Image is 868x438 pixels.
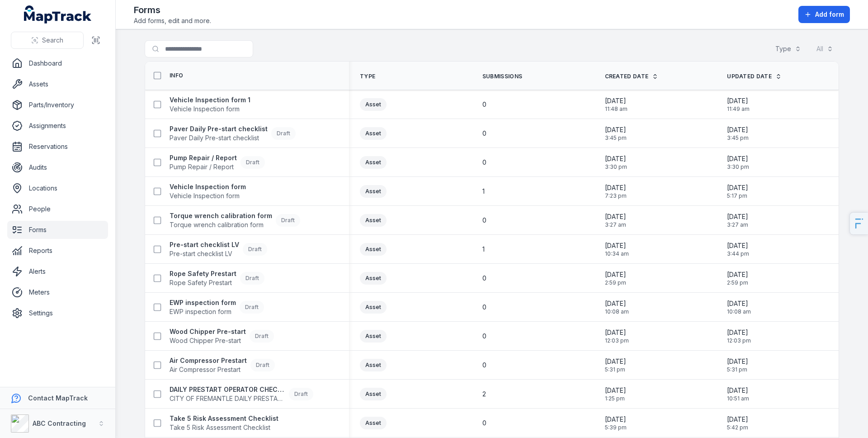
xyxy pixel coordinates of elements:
a: Meters [7,283,108,301]
span: 2 [482,390,486,399]
span: [DATE] [727,241,749,250]
button: All [811,40,839,57]
time: 18/09/2025, 10:51:37 am [727,386,749,402]
time: 09/10/2025, 11:49:29 am [727,96,750,113]
span: 10:34 am [605,250,629,257]
div: Draft [240,272,264,285]
div: Draft [240,301,264,314]
a: Air Compressor PrestartAir Compressor PrestartDraft [170,356,275,374]
a: Reservations [7,138,108,156]
time: 08/10/2025, 3:30:43 pm [727,154,749,171]
time: 08/10/2025, 3:45:22 pm [605,125,627,142]
time: 18/09/2025, 5:31:04 pm [605,357,626,373]
span: 2:59 pm [727,279,748,286]
div: Asset [360,330,387,343]
a: Pre-start checklist LVPre-start checklist LVDraft [170,240,267,258]
span: Take 5 Risk Assessment Checklist [170,423,278,432]
span: Submissions [482,73,522,80]
span: CITY OF FREMANTLE DAILY PRESTART [170,394,285,403]
strong: ABC Contracting [33,419,86,427]
div: Asset [360,243,387,256]
time: 08/10/2025, 3:44:48 pm [727,241,749,257]
time: 04/10/2025, 10:34:44 am [605,241,629,257]
span: 10:08 am [605,308,629,315]
time: 02/10/2025, 2:59:55 pm [727,270,748,286]
strong: Rope Safety Prestart [170,269,236,278]
span: 12:03 pm [727,337,751,344]
span: 0 [482,332,486,341]
div: Draft [289,388,313,400]
span: EWP inspection form [170,307,236,316]
time: 01/10/2025, 10:08:55 am [727,299,751,315]
span: 2:59 pm [605,279,626,286]
span: [DATE] [727,415,748,424]
span: Vehicle Inspection form [170,105,250,114]
div: Asset [360,185,387,198]
time: 30/09/2025, 12:03:46 pm [605,328,629,344]
div: Draft [250,330,274,343]
a: Pump Repair / ReportPump Repair / ReportDraft [170,153,265,171]
time: 08/10/2025, 3:45:22 pm [727,125,749,142]
strong: Vehicle Inspection form [170,182,246,191]
span: 3:27 am [727,221,748,229]
div: Draft [241,156,265,169]
span: Pre-start checklist LV [170,249,239,258]
a: Alerts [7,262,108,281]
div: Asset [360,127,387,140]
button: Type [769,40,807,57]
span: Add forms, edit and more. [134,16,211,25]
span: Vehicle Inspection form [170,191,246,200]
a: People [7,200,108,218]
span: [DATE] [605,328,629,337]
span: 10:08 am [727,308,751,315]
strong: Torque wrench calibration form [170,211,272,220]
strong: EWP inspection form [170,298,236,307]
span: 1 [482,187,485,196]
time: 05/10/2025, 3:27:55 am [727,212,748,229]
a: Reports [7,242,108,260]
span: 0 [482,361,486,370]
span: 1:25 pm [605,395,626,402]
span: 0 [482,158,486,167]
a: Parts/Inventory [7,96,108,114]
span: [DATE] [605,386,626,395]
span: 3:27 am [605,221,626,229]
a: Wood Chipper Pre-startWood Chipper Pre-startDraft [170,327,274,345]
span: 12:03 pm [605,337,629,344]
span: 5:17 pm [727,192,748,200]
a: Vehicle Inspection form 1Vehicle Inspection form [170,95,250,114]
span: Pump Repair / Report [170,162,237,171]
span: [DATE] [727,270,748,279]
span: [DATE] [605,96,627,105]
a: Updated Date [727,73,782,80]
span: 5:31 pm [605,366,626,373]
a: Torque wrench calibration formTorque wrench calibration formDraft [170,211,300,229]
span: Rope Safety Prestart [170,278,236,287]
span: 7:23 pm [605,192,627,200]
span: 0 [482,100,486,109]
span: [DATE] [605,241,629,250]
div: Asset [360,98,387,111]
div: Draft [271,127,296,140]
span: [DATE] [727,183,748,192]
a: Created Date [605,73,659,80]
span: [DATE] [605,154,627,163]
span: 0 [482,303,486,312]
div: Draft [243,243,267,256]
span: 3:30 pm [727,163,749,171]
a: Vehicle Inspection formVehicle Inspection form [170,182,246,200]
span: [DATE] [727,154,749,163]
time: 30/09/2025, 12:03:46 pm [727,328,751,344]
a: EWP inspection formEWP inspection formDraft [170,298,264,316]
button: Search [11,32,84,49]
strong: Contact MapTrack [28,394,88,402]
time: 16/09/2025, 5:39:36 pm [605,415,627,431]
span: 0 [482,419,486,428]
a: Rope Safety PrestartRope Safety PrestartDraft [170,269,264,287]
div: Asset [360,359,387,371]
span: 5:39 pm [605,424,627,431]
a: Audits [7,158,108,176]
div: Asset [360,417,387,429]
span: 3:45 pm [727,134,749,142]
span: [DATE] [727,299,751,308]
